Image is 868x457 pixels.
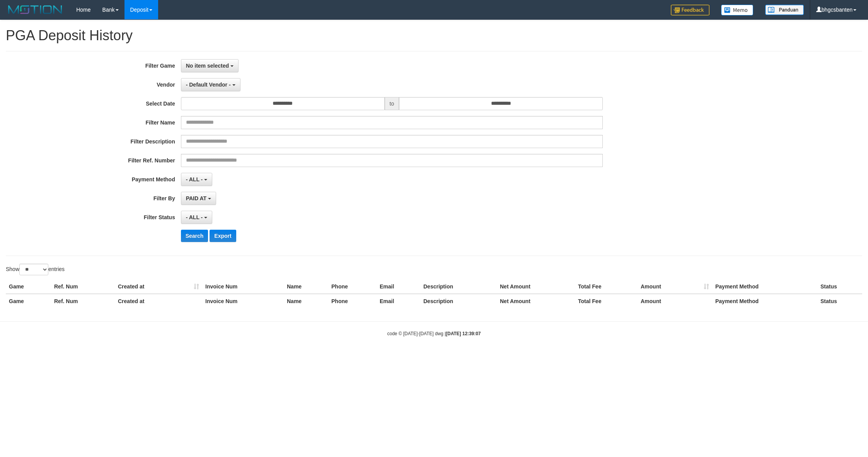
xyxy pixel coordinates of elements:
[6,28,862,43] h1: PGA Deposit History
[181,230,208,242] button: Search
[497,280,575,294] th: Net Amount
[210,230,236,242] button: Export
[115,294,202,308] th: Created at
[181,192,216,205] button: PAID AT
[6,264,65,275] label: Show entries
[186,82,231,88] span: - Default Vendor -
[186,63,229,69] span: No item selected
[181,211,212,224] button: - ALL -
[385,97,399,110] span: to
[575,280,638,294] th: Total Fee
[6,4,65,15] img: MOTION_logo.png
[420,280,497,294] th: Description
[186,195,206,201] span: PAID AT
[181,59,239,72] button: No item selected
[575,294,638,308] th: Total Fee
[328,280,377,294] th: Phone
[721,5,754,15] img: Button%20Memo.svg
[420,294,497,308] th: Description
[186,214,203,220] span: - ALL -
[817,280,862,294] th: Status
[19,264,48,275] select: Showentries
[181,173,212,186] button: - ALL -
[284,294,328,308] th: Name
[712,280,817,294] th: Payment Method
[377,280,420,294] th: Email
[765,5,804,15] img: panduan.png
[671,5,709,15] img: Feedback.jpg
[328,294,377,308] th: Phone
[181,78,240,91] button: - Default Vendor -
[638,280,712,294] th: Amount
[638,294,712,308] th: Amount
[377,294,420,308] th: Email
[6,280,51,294] th: Game
[817,294,862,308] th: Status
[712,294,817,308] th: Payment Method
[202,294,284,308] th: Invoice Num
[387,331,481,336] small: code © [DATE]-[DATE] dwg |
[202,280,284,294] th: Invoice Num
[6,294,51,308] th: Game
[186,176,203,182] span: - ALL -
[497,294,575,308] th: Net Amount
[115,280,202,294] th: Created at
[51,294,115,308] th: Ref. Num
[446,331,481,336] strong: [DATE] 12:39:07
[51,280,115,294] th: Ref. Num
[284,280,328,294] th: Name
